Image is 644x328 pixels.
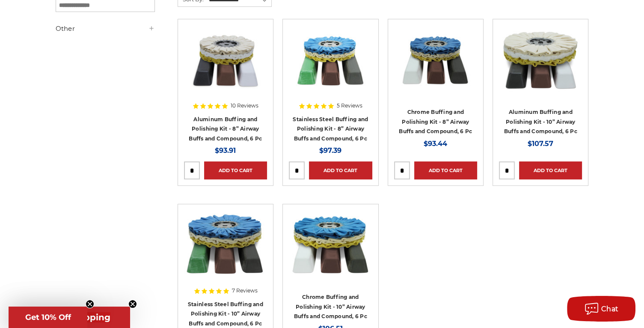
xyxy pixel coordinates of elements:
[86,300,94,308] button: Close teaser
[394,25,477,94] img: 8 inch airway buffing wheel and compound kit for chrome
[128,300,137,308] button: Close teaser
[184,210,267,279] img: 10 inch airway buff and polishing compound kit for stainless steel
[414,161,477,179] a: Add to Cart
[289,210,372,320] a: 10 inch airway buff and polishing compound kit for chrome
[56,24,155,34] h5: Other
[424,140,447,148] span: $93.44
[289,25,372,94] img: 8 inch airway buffing wheel and compound kit for stainless steel
[184,210,267,320] a: 10 inch airway buff and polishing compound kit for stainless steel
[499,25,582,94] img: 10 inch airway buff and polishing compound kit for aluminum
[189,116,262,142] a: Aluminum Buffing and Polishing Kit - 8” Airway Buffs and Compound, 6 Pc
[25,313,71,322] span: Get 10% Off
[519,161,582,179] a: Add to Cart
[289,210,372,279] img: 10 inch airway buff and polishing compound kit for chrome
[204,161,267,179] a: Add to Cart
[309,161,372,179] a: Add to Cart
[528,140,553,148] span: $107.57
[9,307,130,328] div: Get Free ShippingClose teaser
[319,146,341,155] span: $97.39
[9,307,87,328] div: Get 10% OffClose teaser
[184,25,267,94] img: 8 inch airway buffing wheel and compound kit for aluminum
[188,301,263,327] a: Stainless Steel Buffing and Polishing Kit - 10” Airway Buffs and Compound, 6 Pc
[289,25,372,135] a: 8 inch airway buffing wheel and compound kit for stainless steel
[215,146,236,155] span: $93.91
[567,296,635,322] button: Chat
[601,305,619,313] span: Chat
[499,25,582,135] a: 10 inch airway buff and polishing compound kit for aluminum
[293,116,368,142] a: Stainless Steel Buffing and Polishing Kit - 8” Airway Buffs and Compound, 6 Pc
[394,25,477,135] a: 8 inch airway buffing wheel and compound kit for chrome
[184,25,267,135] a: 8 inch airway buffing wheel and compound kit for aluminum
